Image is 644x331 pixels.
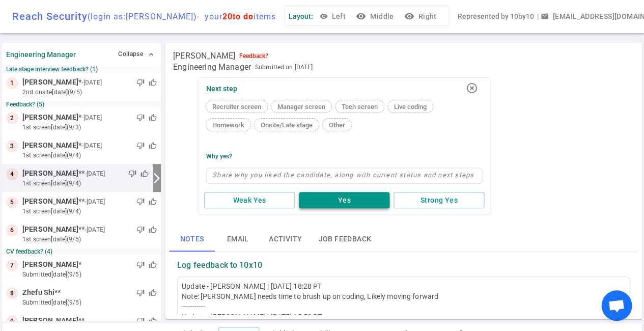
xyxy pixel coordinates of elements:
span: Zhefu Shi [22,287,54,298]
small: Late stage interview feedback? (1) [6,66,157,73]
div: 2 [6,112,18,124]
span: expand_less [147,50,155,59]
button: Yes [299,192,389,209]
button: highlight_off [462,78,482,98]
span: thumb_up [141,170,149,178]
span: [PERSON_NAME] [22,112,78,123]
span: Tech screen [338,103,382,111]
span: Next step [206,85,237,93]
span: thumb_up [149,317,157,325]
span: thumb_down [128,170,136,178]
div: Why Yes? [206,153,232,160]
span: Live coding [390,103,431,111]
span: Onsite/Late stage [257,121,317,129]
span: visibility [319,12,327,20]
span: Layout: [289,12,313,20]
small: Feedback? (5) [6,101,157,108]
strong: Engineering Manager [6,50,76,59]
span: thumb_up [149,289,157,297]
div: 8 [6,287,18,299]
button: Email [215,227,261,252]
span: Other [325,121,349,129]
small: 1st Screen [DATE] (9/4) [22,151,157,160]
span: [PERSON_NAME] [22,196,78,207]
span: Recruiter screen [208,103,265,111]
button: Left [317,7,350,26]
span: thumb_down [136,289,145,297]
span: Engineering Manager [173,62,251,72]
span: [PERSON_NAME] [22,259,78,270]
button: Collapse [116,47,157,62]
span: - your items [197,12,276,21]
span: Homework [208,121,248,129]
span: (login as: [PERSON_NAME] ) [88,12,197,21]
i: visibility [356,11,366,21]
small: - [DATE] [85,225,105,234]
div: Reach Security [12,10,276,22]
div: 9 [6,315,18,327]
i: arrow_forward_ios [151,172,163,184]
span: [PERSON_NAME] [22,315,78,326]
div: 1 [6,77,18,89]
span: thumb_down [136,317,145,325]
div: 6 [6,224,18,236]
small: - [DATE] [81,78,102,87]
small: CV feedback? (4) [6,248,157,255]
span: 20 to do [222,12,254,21]
button: Activity [261,227,310,252]
i: visibility [404,11,414,21]
span: thumb_down [136,226,145,234]
small: 1st Screen [DATE] (9/4) [22,207,157,216]
span: [PERSON_NAME] [22,77,78,88]
button: visibilityRight [402,7,440,26]
div: 5 [6,196,18,208]
div: Feedback? [239,52,268,60]
span: Submitted on [DATE] [255,62,313,72]
i: highlight_off [466,82,478,94]
small: - [DATE] [81,141,102,150]
small: 1st Screen [DATE] (9/3) [22,123,157,132]
small: - [DATE] [81,113,102,122]
small: - [DATE] [85,169,105,178]
button: Weak Yes [204,192,295,209]
span: thumb_down [136,261,145,269]
span: [PERSON_NAME] [22,168,78,179]
small: 1st Screen [DATE] (9/4) [22,179,149,188]
span: thumb_up [149,198,157,206]
span: Manager screen [273,103,329,111]
small: 1st Screen [DATE] (9/5) [22,235,157,244]
span: thumb_up [149,261,157,269]
span: thumb_down [136,78,145,87]
span: thumb_up [149,114,157,122]
span: thumb_down [136,114,145,122]
strong: Log feedback to 10x10 [177,260,262,270]
button: Job feedback [310,227,379,252]
button: Notes [169,227,215,252]
small: submitted [DATE] (9/5) [22,270,157,279]
span: thumb_up [149,226,157,234]
small: submitted [DATE] (9/5) [22,298,157,307]
span: thumb_down [136,198,145,206]
span: thumb_up [149,142,157,150]
small: 2nd Onsite [DATE] (9/5) [22,88,157,97]
div: 7 [6,259,18,271]
span: [PERSON_NAME] [173,51,235,61]
button: Strong Yes [394,192,484,209]
div: Open chat [601,290,632,321]
div: 3 [6,140,18,152]
div: basic tabs example [169,227,638,252]
div: 4 [6,168,18,180]
span: thumb_up [149,78,157,87]
span: [PERSON_NAME] [22,224,78,235]
span: [PERSON_NAME] [22,140,78,151]
span: email [540,12,548,20]
small: - [DATE] [85,197,105,206]
button: visibilityMiddle [354,7,398,26]
span: thumb_down [136,142,145,150]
